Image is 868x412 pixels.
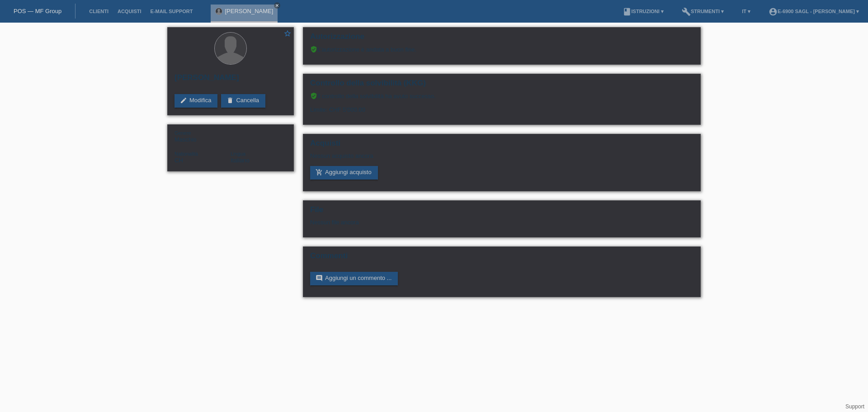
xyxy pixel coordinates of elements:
h2: Autorizzazione [310,32,693,46]
a: star_border [283,29,292,39]
i: edit [180,97,187,104]
h2: Acquisti [310,139,693,152]
span: Nationalità [175,151,198,156]
span: Genere [175,130,191,136]
div: Nessun file ancora [310,219,586,226]
i: close [275,3,279,8]
i: account_circle [769,7,778,16]
i: verified_user [310,46,317,53]
h2: [PERSON_NAME] [175,73,287,87]
div: Maschio [175,129,231,143]
a: buildStrumenti ▾ [677,9,728,14]
i: star_border [283,29,292,38]
a: editModifica [175,94,217,108]
i: add_shopping_cart [316,169,323,176]
a: [PERSON_NAME] [225,8,273,14]
a: close [274,2,280,9]
a: bookIstruzioni ▾ [618,9,668,14]
h2: Commenti [310,251,693,265]
a: account_circleE-6900 Sagl - [PERSON_NAME] ▾ [764,9,863,14]
div: Il controllo della solvibilità ha avuto successo. Limite: CHF 5'000.00 [310,92,693,120]
i: book [623,7,632,16]
a: Support [845,403,864,410]
a: Clienti [85,9,113,14]
i: delete [226,97,234,104]
h2: File [310,205,693,219]
div: L’autorizzazione è andata a buon fine. [310,46,693,53]
h2: Controllo della solvibilità (KKG) [310,79,693,92]
span: Svizzera [175,157,183,164]
a: E-mail Support [146,9,198,14]
a: deleteCancella [221,94,265,108]
i: build [682,7,691,16]
a: POS — MF Group [14,8,61,14]
div: Nessun acquisto ancora [310,152,693,166]
a: Acquisti [113,9,146,14]
span: Lingua [231,151,245,156]
i: comment [316,275,323,282]
span: Italiano [231,157,250,164]
a: IT ▾ [737,9,755,14]
a: commentAggiungi un commento ... [310,272,398,285]
a: add_shopping_cartAggiungi acquisto [310,166,378,180]
i: verified_user [310,92,317,99]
